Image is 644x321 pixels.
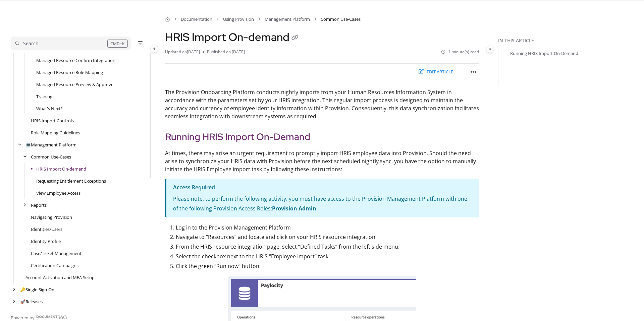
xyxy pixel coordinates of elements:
[11,37,131,50] button: Search
[176,232,479,242] p: Navigate to “Resources” and locate and click on your HRIS resource integration.
[36,105,63,112] a: What's Next?
[36,178,106,184] a: Requesting Entitlement Exceptions
[165,16,170,22] a: Home
[31,250,82,257] a: Case/Ticket Management
[223,16,254,22] a: Using Provision
[11,313,67,321] a: Powered by Document360 - opens in a new tab
[468,66,479,77] button: Article more options
[510,50,578,57] a: Running HRIS Import On-Demand
[11,286,17,293] div: arrow
[31,262,78,269] a: Certification Campaigns
[31,153,71,160] a: Common Use-Cases
[265,16,310,22] a: Management Platform
[165,149,479,173] p: At times, there may arise an urgent requirement to promptly import HRIS employee data into Provis...
[165,88,479,120] p: The Provision Onboarding Platform conducts nightly imports from your Human Resources Information ...
[165,130,479,144] h2: Running HRIS Import On-Demand
[36,69,103,76] a: Managed Resource Role Mapping
[176,252,479,261] p: Select the checkbox next to the HRIS “Employee Import” task.
[173,183,472,192] p: Access Required
[31,226,62,233] a: Identities/Users
[107,40,128,48] div: CMD+K
[36,57,115,64] a: Managed Resource Confirm Integration
[20,286,54,293] a: Single-Sign-On
[203,49,245,55] li: Published on [DATE]
[31,202,47,208] a: Reports
[20,299,25,305] span: 🚀
[25,274,95,281] a: Account Activation and MFA Setup
[11,299,17,305] div: arrow
[36,93,52,100] a: Training
[414,66,458,77] button: Edit article
[173,194,472,213] p: Please note, to perform the following activity, you must have access to the Provision Management ...
[176,242,479,252] p: From the HRIS resource integration page, select “Defined Tasks” from the left side menu.
[272,205,316,212] strong: Provision Admin
[11,314,35,321] span: Powered by
[176,223,479,233] p: Log in to the Provision Management Platform
[21,154,28,160] div: arrow
[16,142,23,148] div: arrow
[31,214,72,220] a: Navigating Provision
[176,261,479,271] p: Click the green “Run now” button.
[150,45,158,53] button: Category toggle
[486,45,494,53] button: Category toggle
[165,49,203,55] li: Updated on [DATE]
[498,37,641,44] div: In this article
[20,286,25,293] span: 🔑
[136,39,144,47] button: Filter
[321,16,361,22] span: Common Use-Cases
[36,166,86,172] a: HRIS Import On-demand
[25,142,31,148] span: 💻
[289,33,300,44] button: Copy link of HRIS Import On-demand
[31,129,80,136] a: Role Mapping Guidelines
[181,16,212,22] a: Documentation
[36,315,67,319] img: Document360
[165,30,300,44] h1: HRIS Import On-demand
[441,49,479,55] li: 1 minute(s) read
[20,298,43,305] a: Releases
[36,190,80,196] a: View Employee Access
[23,40,39,47] div: Search
[36,81,113,88] a: Managed Resource Preview & Approve
[31,238,61,245] a: Identity Profile
[21,202,28,208] div: arrow
[25,141,76,148] a: Management Platform
[31,117,74,124] a: HRIS Import Controls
